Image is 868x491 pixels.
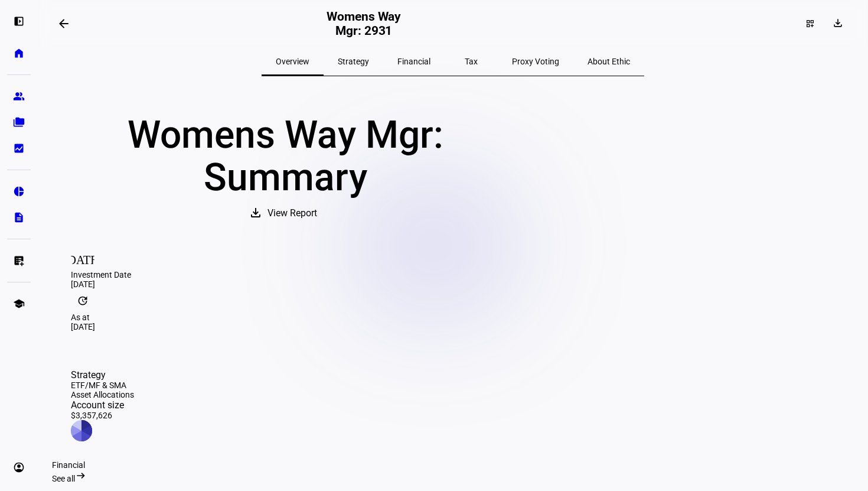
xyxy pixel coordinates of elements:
h2: Womens Way Mgr: 2931 [319,9,409,38]
mat-icon: [DATE] [71,246,94,270]
mat-icon: arrow_backwards [57,17,71,31]
div: Womens Way Mgr: Summary [52,114,518,199]
eth-mat-symbol: bid_landscape [13,142,25,154]
eth-mat-symbol: folder_copy [13,116,25,128]
a: bid_landscape [7,136,31,160]
eth-mat-symbol: pie_chart [13,186,25,197]
span: Financial [397,57,430,66]
eth-mat-symbol: school [13,298,25,310]
span: See all [52,474,75,483]
mat-icon: download [832,17,844,29]
mat-icon: download [249,206,263,220]
eth-mat-symbol: description [13,212,25,223]
a: folder_copy [7,110,31,134]
a: description [7,206,31,229]
div: [DATE] [71,279,835,289]
div: Asset Allocations [71,390,134,399]
div: As at [71,313,835,322]
div: ETF/MF & SMA [71,381,134,390]
span: Proxy Voting [512,57,559,66]
div: $3,357,626 [71,411,134,420]
eth-mat-symbol: account_circle [13,461,25,473]
div: Financial [52,460,854,470]
div: [DATE] [71,322,835,331]
button: View Report [237,199,334,227]
div: Strategy [71,369,134,381]
span: View Report [267,199,317,227]
span: About Ethic [588,57,630,66]
mat-icon: arrow_right_alt [75,470,87,482]
div: Account size [71,399,134,411]
span: Strategy [338,57,369,66]
span: Overview [276,57,309,66]
a: pie_chart [7,180,31,203]
eth-mat-symbol: group [13,90,25,102]
span: Tax [465,57,478,66]
mat-icon: dashboard_customize [805,19,815,28]
eth-mat-symbol: home [13,47,25,59]
eth-mat-symbol: list_alt_add [13,255,25,266]
a: group [7,84,31,108]
mat-icon: update [71,289,94,313]
div: Investment Date [71,270,835,279]
eth-mat-symbol: left_panel_open [13,15,25,27]
a: home [7,41,31,65]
